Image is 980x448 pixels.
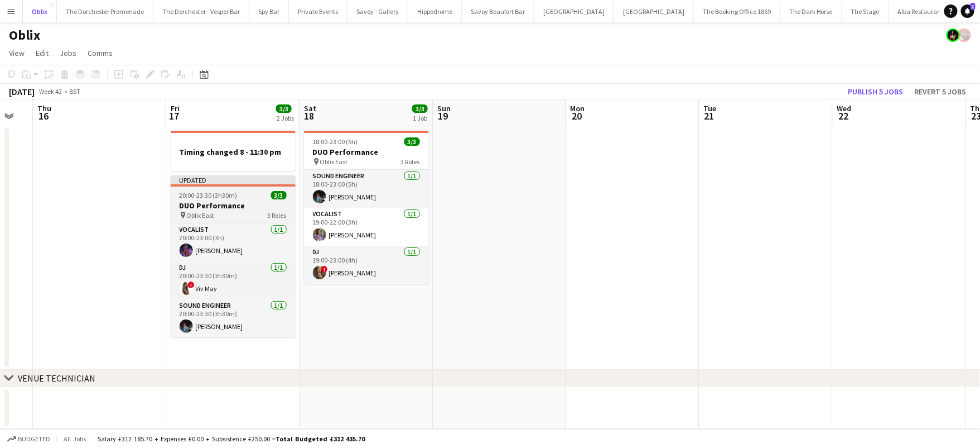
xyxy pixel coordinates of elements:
[961,4,974,18] a: 1
[57,1,153,22] button: The Dorchester Promenade
[187,211,215,220] span: Oblix East
[320,158,348,166] span: Oblix East
[347,1,408,22] button: Savoy - Gallery
[169,109,180,122] span: 17
[23,1,57,22] button: Oblix
[153,1,249,22] button: The Dorchester - Vesper Bar
[694,1,780,22] button: The Booking Office 1869
[571,103,585,113] span: Mon
[171,147,296,157] h3: Timing changed 8 - 11:30 pm
[569,109,585,122] span: 20
[289,1,347,22] button: Private Events
[462,1,534,22] button: Savoy Beaufort Bar
[844,84,908,99] button: Publish 5 jobs
[842,1,889,22] button: The Stage
[437,103,451,113] span: Sun
[304,131,429,284] app-job-card: 18:00-23:00 (5h)3/3DUO Performance Oblix East3 RolesSound Engineer1/118:00-23:00 (5h)[PERSON_NAME...
[171,131,296,171] app-job-card: Timing changed 8 - 11:30 pm
[171,299,296,337] app-card-role: Sound Engineer1/120:00-23:30 (3h30m)[PERSON_NAME]
[837,103,852,113] span: Wed
[60,48,76,58] span: Jobs
[37,103,51,113] span: Thu
[704,103,717,113] span: Tue
[276,104,292,113] span: 3/3
[171,201,296,211] h3: DUO Performance
[88,48,113,58] span: Comms
[302,109,316,122] span: 18
[36,109,51,122] span: 16
[61,435,88,443] span: All jobs
[171,261,296,299] app-card-role: DJ1/120:00-23:30 (3h30m)!Viv May
[971,3,976,10] span: 1
[313,137,358,146] span: 18:00-23:00 (5h)
[9,48,25,58] span: View
[408,1,462,22] button: Hippodrome
[171,175,296,337] app-job-card: Updated20:00-23:30 (3h30m)3/3DUO Performance Oblix East3 RolesVocalist1/120:00-23:00 (3h)[PERSON_...
[836,109,852,122] span: 22
[69,87,80,96] div: BST
[614,1,694,22] button: [GEOGRAPHIC_DATA]
[18,435,50,443] span: Budgeted
[83,46,117,60] a: Comms
[188,282,195,288] span: !
[55,46,81,60] a: Jobs
[910,84,971,99] button: Revert 5 jobs
[37,87,65,96] span: Week 42
[413,114,427,122] div: 1 Job
[276,435,365,443] span: Total Budgeted £312 435.70
[304,208,429,246] app-card-role: Vocalist1/119:00-22:00 (3h)[PERSON_NAME]
[958,28,971,42] app-user-avatar: Rosie Skuse
[401,158,420,166] span: 3 Roles
[98,435,365,443] div: Salary £312 185.70 + Expenses £0.00 + Subsistence £250.00 =
[249,1,289,22] button: Spy Bar
[304,170,429,208] app-card-role: Sound Engineer1/118:00-23:00 (5h)[PERSON_NAME]
[304,147,429,157] h3: DUO Performance
[412,104,428,113] span: 3/3
[304,103,316,113] span: Sat
[36,48,49,58] span: Edit
[780,1,842,22] button: The Dark Horse
[180,191,238,199] span: 20:00-23:30 (3h30m)
[171,175,296,184] div: Updated
[947,28,960,42] app-user-avatar: Helena Debono
[9,86,35,97] div: [DATE]
[534,1,614,22] button: [GEOGRAPHIC_DATA]
[171,223,296,261] app-card-role: Vocalist1/120:00-23:00 (3h)[PERSON_NAME]
[18,373,95,384] div: VENUE TECHNICIAN
[277,114,294,122] div: 2 Jobs
[9,27,40,44] h1: Oblix
[889,1,953,22] button: Alba Restaurant
[31,46,53,60] a: Edit
[702,109,717,122] span: 21
[268,211,287,220] span: 3 Roles
[321,266,328,273] span: !
[436,109,451,122] span: 19
[171,103,180,113] span: Fri
[304,246,429,284] app-card-role: DJ1/119:00-23:00 (4h)![PERSON_NAME]
[271,191,287,199] span: 3/3
[6,433,52,445] button: Budgeted
[4,46,29,60] a: View
[404,137,420,146] span: 3/3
